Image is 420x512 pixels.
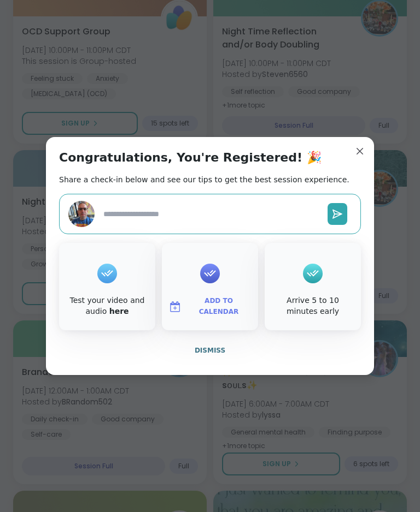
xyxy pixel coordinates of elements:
[267,295,359,317] div: Arrive 5 to 10 minutes early
[186,296,252,317] span: Add to Calendar
[109,307,129,315] a: here
[195,347,225,354] span: Dismiss
[68,201,95,227] img: JoeDWhite
[164,295,256,318] button: Add to Calendar
[59,174,349,185] h2: Share a check-in below and see our tips to get the best session experience.
[61,295,153,317] div: Test your video and audio
[59,339,361,362] button: Dismiss
[59,150,322,165] h1: Congratulations, You're Registered! 🎉
[168,300,182,313] img: ShareWell Logomark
